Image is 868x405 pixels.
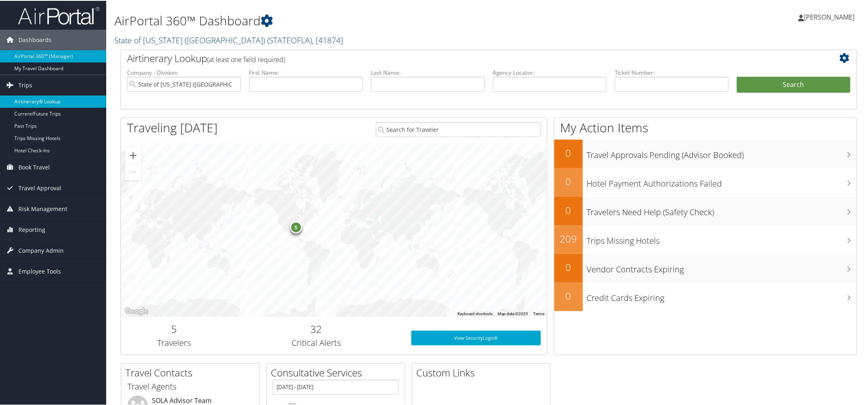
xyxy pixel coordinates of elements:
[312,34,343,45] span: , [ 41874 ]
[125,365,259,379] h2: Travel Contacts
[18,5,100,24] img: airportal-logo.png
[493,68,607,76] label: Agency Locator:
[371,68,485,76] label: Last Name:
[737,76,851,92] button: Search
[123,305,150,316] img: Google
[125,147,141,163] button: Zoom in
[127,68,241,76] label: Company - Division:
[18,240,64,260] span: Company Admin
[18,219,45,239] span: Reporting
[554,196,857,225] a: 0Travelers Need Help (Safety Check)
[18,156,50,177] span: Book Travel
[18,74,32,95] span: Trips
[587,173,857,189] h3: Hotel Payment Authorizations Failed
[376,121,541,136] input: Search for Traveler
[587,230,857,246] h3: Trips Missing Hotels
[290,220,302,233] div: 5
[554,288,583,302] h2: 0
[127,380,253,392] h3: Travel Agents
[554,225,857,253] a: 209Trips Missing Hotels
[587,145,857,160] h3: Travel Approvals Pending (Advisor Booked)
[587,287,857,303] h3: Credit Cards Expiring
[457,310,493,316] button: Keyboard shortcuts
[127,321,221,335] h2: 5
[127,336,221,348] h3: Travelers
[127,51,789,65] h2: Airtinerary Lookup
[498,311,528,315] span: Map data ©2025
[18,198,67,218] span: Risk Management
[554,282,857,310] a: 0Credit Cards Expiring
[554,139,857,167] a: 0Travel Approvals Pending (Advisor Booked)
[114,34,343,45] a: State of [US_STATE] ([GEOGRAPHIC_DATA])
[554,167,857,196] a: 0Hotel Payment Authorizations Failed
[18,29,51,49] span: Dashboards
[207,54,285,63] span: (at least one field required)
[18,260,61,281] span: Employee Tools
[587,202,857,217] h3: Travelers Need Help (Safety Check)
[533,311,544,315] a: Terms (opens in new tab)
[18,177,61,198] span: Travel Approval
[271,365,405,379] h2: Consultative Services
[554,260,583,274] h2: 0
[127,118,218,136] h1: Traveling [DATE]
[234,321,399,335] h2: 32
[554,231,583,245] h2: 209
[587,259,857,274] h3: Vendor Contracts Expiring
[799,4,863,29] a: [PERSON_NAME]
[123,305,150,316] a: Open this area in Google Maps (opens a new window)
[411,330,541,345] a: View SecurityLogic®
[234,336,399,348] h3: Critical Alerts
[249,68,363,76] label: First Name:
[554,118,857,136] h1: My Action Items
[554,202,583,216] h2: 0
[267,34,312,45] span: ( STATEOFLA )
[554,174,583,188] h2: 0
[416,365,550,379] h2: Custom Links
[804,12,855,21] span: [PERSON_NAME]
[554,253,857,282] a: 0Vendor Contracts Expiring
[114,11,614,29] h1: AirPortal 360™ Dashboard
[615,68,729,76] label: Ticket Number:
[125,163,141,180] button: Zoom out
[554,145,583,159] h2: 0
